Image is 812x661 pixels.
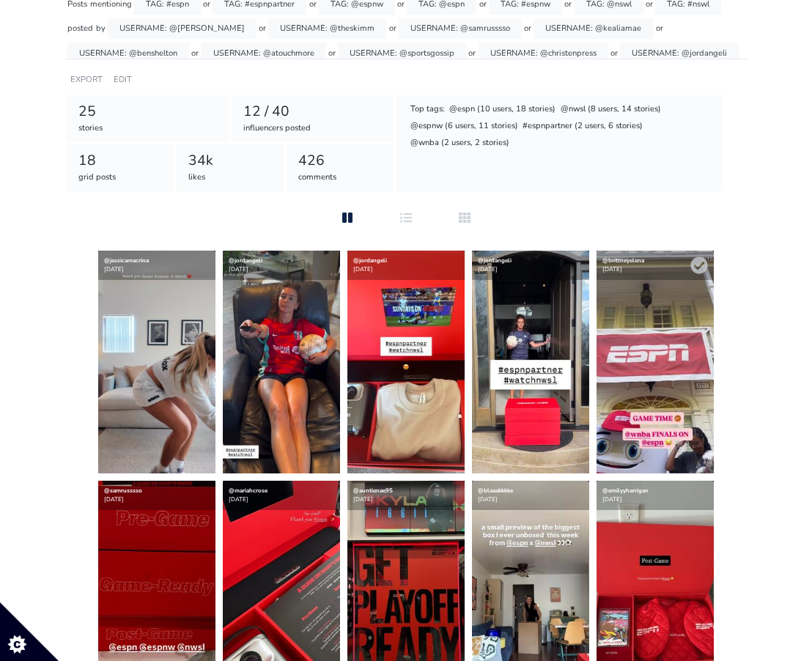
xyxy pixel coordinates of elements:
div: or [656,18,663,40]
div: [DATE] [597,481,714,510]
div: USERNAME: @christenpress [479,43,608,64]
div: 12 / 40 [243,101,383,122]
div: [DATE] [472,481,589,510]
a: @brittneyelena [602,256,644,265]
div: or [524,18,531,40]
div: [DATE] [347,251,465,280]
a: @jordangeli [353,256,387,265]
div: [DATE] [98,481,215,510]
div: [DATE] [223,251,340,280]
div: @nwsl (8 users, 14 stories) [559,103,662,117]
div: likes [188,171,273,184]
div: or [468,43,476,64]
div: #espnpartner (2 users, 6 stories) [522,119,644,134]
div: @espnw (6 users, 11 stories) [409,119,519,134]
div: comments [298,171,383,184]
a: EDIT [114,74,132,85]
div: grid posts [78,171,163,184]
div: 34k [188,150,273,171]
div: [DATE] [597,251,714,280]
div: influencers posted [243,122,383,135]
a: @jordangeli [229,256,262,265]
div: stories [78,122,218,135]
div: posted [67,18,93,40]
a: @emilyyharrigan [602,487,649,495]
a: @samrusssso [104,487,142,495]
div: 426 [298,150,383,171]
a: @auntienae95 [353,487,393,495]
a: @blaaakkkke [478,487,513,495]
div: or [389,18,396,40]
div: or [610,43,618,64]
a: EXPORT [70,74,103,85]
div: @wnba (2 users, 2 stories) [409,136,510,151]
div: USERNAME: @kealiamae [534,18,653,40]
div: Top tags: [409,103,446,117]
div: by [96,18,106,40]
div: or [259,18,266,40]
div: [DATE] [223,481,340,510]
div: USERNAME: @sportsgossip [338,43,466,64]
div: USERNAME: @[PERSON_NAME] [108,18,256,40]
a: @jessicamacrina [104,256,149,265]
div: or [328,43,336,64]
div: [DATE] [472,251,589,280]
div: USERNAME: @theskimm [268,18,386,40]
div: [DATE] [347,481,465,510]
div: USERNAME: @atouchmore [202,43,326,64]
div: @espn (10 users, 18 stories) [449,103,557,117]
div: [DATE] [98,251,215,280]
a: @jordangeli [478,256,512,265]
div: USERNAME: @benshelton [67,43,189,64]
div: 18 [78,150,163,171]
div: 25 [78,101,218,122]
div: USERNAME: @samrusssso [399,18,522,40]
div: or [191,43,199,64]
div: USERNAME: @jordangeli [620,43,739,64]
a: @mariahcrose [229,487,267,495]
